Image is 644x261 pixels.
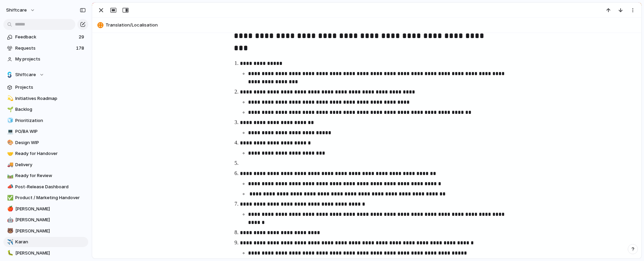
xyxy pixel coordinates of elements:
[6,184,13,190] button: 📣
[7,128,12,136] div: 💻
[3,93,88,104] a: 💫Initiatives Roadmap
[3,226,88,236] a: 🐻[PERSON_NAME]
[6,7,27,14] span: shiftcare
[6,128,13,135] button: 💻
[7,183,12,191] div: 📣
[15,184,86,190] span: Post-Release Dashboard
[7,94,12,102] div: 💫
[3,104,88,115] a: 🌱Backlog
[7,117,12,124] div: 🧊
[3,160,88,170] a: 🚚Delivery
[3,149,88,159] a: 🤝Ready for Handover
[3,126,88,137] a: 💻PO/BA WIP
[6,95,13,102] button: 💫
[95,20,638,31] button: Translation/Localisation
[15,172,86,179] span: Ready for Review
[3,248,88,258] a: 🐛[PERSON_NAME]
[6,117,13,124] button: 🧊
[15,161,86,168] span: Delivery
[3,138,88,148] a: 🎨Design WIP
[7,227,12,235] div: 🐻
[6,250,13,257] button: 🐛
[7,249,12,257] div: 🐛
[3,54,88,64] a: My projects
[106,22,638,29] span: Translation/Localisation
[3,215,88,225] a: 🤖[PERSON_NAME]
[3,70,88,80] button: Shiftcare
[7,139,12,146] div: 🎨
[6,172,13,179] button: 🛤️
[15,139,86,146] span: Design WIP
[3,204,88,214] a: 🍎[PERSON_NAME]
[7,161,12,169] div: 🚚
[15,34,77,40] span: Feedback
[15,45,74,52] span: Requests
[15,150,86,157] span: Ready for Handover
[3,182,88,192] a: 📣Post-Release Dashboard
[79,34,86,40] span: 29
[3,116,88,126] a: 🧊Prioritization
[6,216,13,223] button: 🤖
[6,139,13,146] button: 🎨
[6,194,13,201] button: ✅
[3,82,88,92] a: Projects
[3,43,88,53] a: Requests178
[15,206,86,212] span: [PERSON_NAME]
[7,150,12,158] div: 🤝
[15,239,86,245] span: Karan
[3,5,39,16] button: shiftcare
[7,238,12,246] div: ✈️
[6,161,13,168] button: 🚚
[15,216,86,223] span: [PERSON_NAME]
[3,193,88,203] a: ✅Product / Marketing Handover
[7,172,12,180] div: 🛤️
[15,56,86,63] span: My projects
[15,106,86,113] span: Backlog
[15,228,86,234] span: [PERSON_NAME]
[15,84,86,91] span: Projects
[15,95,86,102] span: Initiatives Roadmap
[7,194,12,202] div: ✅
[7,216,12,224] div: 🤖
[7,205,12,213] div: 🍎
[15,194,86,201] span: Product / Marketing Handover
[6,206,13,212] button: 🍎
[3,237,88,247] a: ✈️Karan
[6,150,13,157] button: 🤝
[7,106,12,114] div: 🌱
[15,71,36,78] span: Shiftcare
[6,239,13,245] button: ✈️
[15,128,86,135] span: PO/BA WIP
[3,171,88,181] a: 🛤️Ready for Review
[6,106,13,113] button: 🌱
[15,250,86,257] span: [PERSON_NAME]
[15,117,86,124] span: Prioritization
[76,45,86,52] span: 178
[6,228,13,234] button: 🐻
[3,32,88,42] a: Feedback29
